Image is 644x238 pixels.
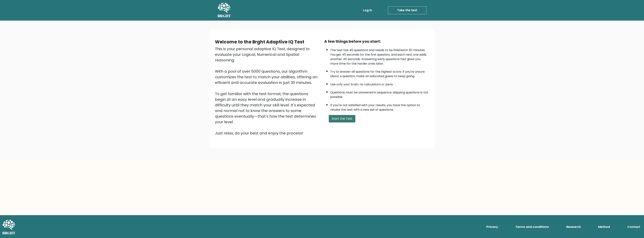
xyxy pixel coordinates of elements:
b: Welcome to the Brght Adaptive IQ Test [215,39,304,45]
h5: BRGHT [218,14,231,18]
a: Take the test [388,6,426,14]
li: Questions must be answered in sequence; skipping questions is not possible. [330,88,429,99]
button: Start the Test [329,115,355,122]
a: Research [565,223,582,231]
a: Privacy [485,223,499,231]
li: If you're not satisfied with your results, you have the option to retake the test with a new set ... [330,101,429,112]
li: Use only your brain, no calculators or pens. [330,80,429,87]
li: The test has 40 questions and needs to be finished in 30 minutes. You get 45 seconds for the firs... [330,46,429,66]
a: Log in [362,7,373,14]
li: Try to answer all questions for the highest score. If you're unsure about a question, make an edu... [330,68,429,78]
div: This is your personal adaptive IQ Test, designed to evaluate your Logical, Numerical and Spatial ... [215,46,320,136]
a: Terms and conditions [514,223,550,231]
a: BRGHT [218,1,231,19]
a: Method [597,223,611,231]
div: A few things before you start: [324,39,429,44]
a: Contact [626,223,642,231]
